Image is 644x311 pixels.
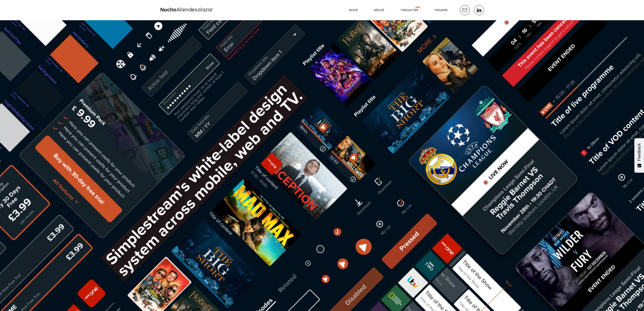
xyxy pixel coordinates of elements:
[397,6,422,14] a: resources
[401,7,418,13] div: resources
[637,143,641,161] span: Feedback
[349,7,358,13] div: work
[160,6,213,14] h2: Nacho
[345,6,362,14] a: work
[430,6,451,14] a: resume
[634,138,644,173] button: Feedback - Show survey
[370,6,388,14] a: about
[176,7,213,13] span: Allendesalazar
[374,7,384,13] div: about
[160,6,213,14] a: home
[434,7,447,13] div: resume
